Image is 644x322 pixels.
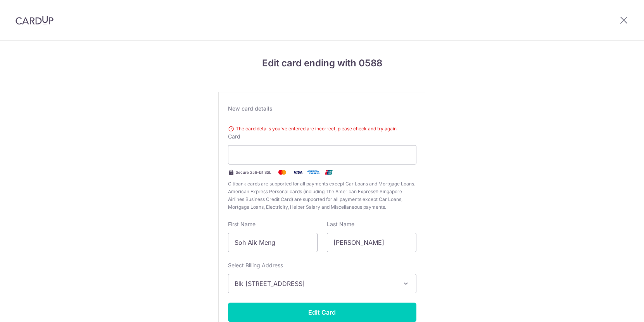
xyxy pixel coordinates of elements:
label: Last Name [327,220,354,228]
h4: Edit card ending with 0588 [218,56,426,70]
span: Citibank cards are supported for all payments except Car Loans and Mortgage Loans. American Expre... [228,180,416,211]
button: Edit Card [228,303,416,322]
input: Cardholder Last Name [327,233,416,252]
label: Card [228,133,240,140]
img: Mastercard [275,168,290,177]
div: New card details [228,105,416,113]
img: .alt.amex [306,168,321,177]
span: Blk [STREET_ADDRESS] [235,279,396,288]
span: Secure 256-bit SSL [236,169,271,175]
img: Visa [290,168,306,177]
input: Cardholder First Name [228,233,318,252]
label: Select Billing Address [228,261,283,269]
img: .alt.unionpay [321,168,337,177]
iframe: Secure card payment input frame [235,150,410,159]
img: CardUp [16,16,54,25]
div: The card details you've entered are incorrect, please check and try again [228,125,416,133]
label: First Name [228,220,256,228]
button: Blk [STREET_ADDRESS] [228,274,416,293]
